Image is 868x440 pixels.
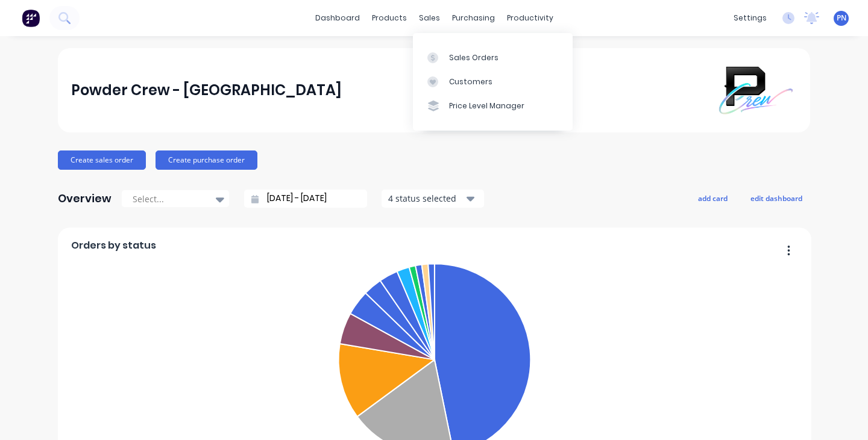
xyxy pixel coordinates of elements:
[837,13,846,23] span: PN
[58,150,146,170] button: Create sales order
[58,187,112,211] div: Overview
[71,78,342,102] div: Powder Crew - [GEOGRAPHIC_DATA]
[743,190,810,206] button: edit dashboard
[449,101,524,111] div: Price Level Manager
[449,52,498,63] div: Sales Orders
[449,76,492,87] div: Customers
[366,9,413,27] div: products
[728,9,773,27] div: settings
[22,9,40,27] img: Factory
[712,61,797,119] img: Powder Crew - Northern Beaches
[413,9,446,27] div: sales
[413,70,573,94] a: Customers
[156,150,257,170] button: Create purchase order
[382,190,484,208] button: 4 status selected
[501,9,559,27] div: productivity
[413,94,573,118] a: Price Level Manager
[690,190,735,206] button: add card
[388,192,464,205] div: 4 status selected
[413,45,573,69] a: Sales Orders
[827,399,856,428] iframe: Intercom live chat
[71,238,156,253] span: Orders by status
[446,9,501,27] div: purchasing
[309,9,366,27] a: dashboard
